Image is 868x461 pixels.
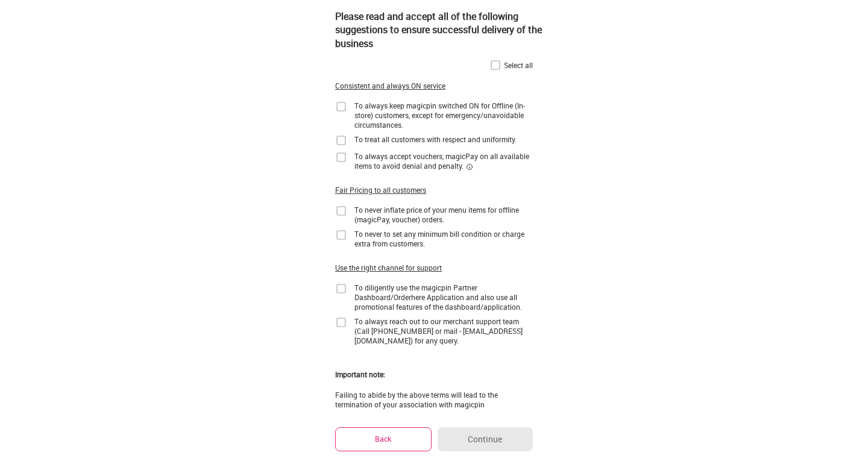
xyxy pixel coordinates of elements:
div: Important note: [335,369,385,380]
button: Continue [438,427,533,451]
img: informationCircleBlack.2195f373.svg [466,163,473,171]
div: To always reach out to our merchant support team (Call [PHONE_NUMBER] or mail - [EMAIL_ADDRESS][D... [354,316,533,345]
img: home-delivery-unchecked-checkbox-icon.f10e6f61.svg [335,101,347,113]
div: Select all [504,60,533,70]
div: Fair Pricing to all customers [335,185,426,195]
div: Use the right channel for support [335,263,442,273]
img: home-delivery-unchecked-checkbox-icon.f10e6f61.svg [335,205,347,217]
img: home-delivery-unchecked-checkbox-icon.f10e6f61.svg [335,151,347,163]
div: To never to set any minimum bill condition or charge extra from customers. [354,229,533,248]
div: Consistent and always ON service [335,81,445,91]
div: To diligently use the magicpin Partner Dashboard/Orderhere Application and also use all promotion... [354,283,533,312]
button: Back [335,427,432,451]
img: home-delivery-unchecked-checkbox-icon.f10e6f61.svg [335,283,347,295]
div: To never inflate price of your menu items for offline (magicPay, voucher) orders. [354,205,533,224]
div: Failing to abide by the above terms will lead to the termination of your association with magicpin [335,390,533,409]
img: home-delivery-unchecked-checkbox-icon.f10e6f61.svg [335,229,347,241]
img: home-delivery-unchecked-checkbox-icon.f10e6f61.svg [335,134,347,146]
div: To always accept vouchers, magicPay on all available items to avoid denial and penalty. [354,151,533,171]
div: To always keep magicpin switched ON for Offline (In-store) customers, except for emergency/unavoi... [354,101,533,130]
img: home-delivery-unchecked-checkbox-icon.f10e6f61.svg [335,316,347,328]
img: home-delivery-unchecked-checkbox-icon.f10e6f61.svg [489,59,502,71]
div: To treat all customers with respect and uniformity. [354,134,517,144]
